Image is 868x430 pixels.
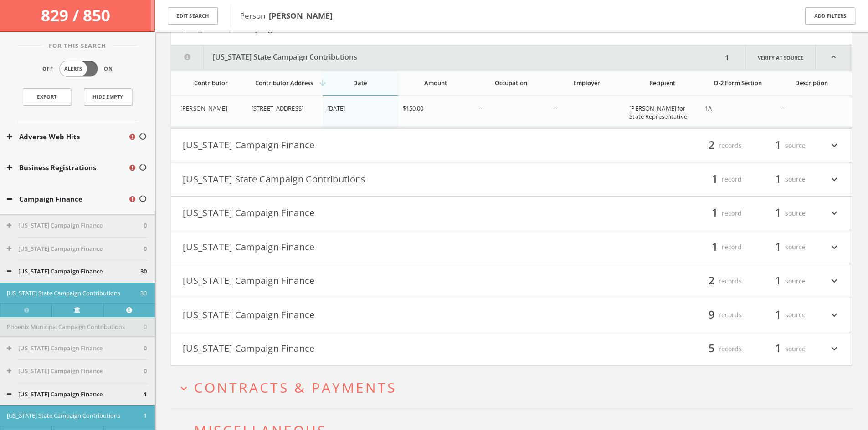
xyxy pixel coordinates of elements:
[771,239,785,255] span: 1
[252,104,303,112] span: [STREET_ADDRESS]
[269,10,333,21] b: [PERSON_NAME]
[687,239,742,255] div: record
[51,303,103,317] a: Verify at source
[828,172,840,187] i: expand_more
[828,307,840,323] i: expand_more
[751,307,806,323] div: source
[805,7,855,25] button: Add Filters
[722,45,732,70] div: 1
[327,79,393,87] div: Date
[7,221,144,230] button: [US_STATE] Campaign Finance
[554,79,619,87] div: Employer
[180,104,227,112] span: [PERSON_NAME]
[7,390,144,399] button: [US_STATE] Campaign Finance
[144,367,147,376] span: 0
[240,10,333,21] span: Person
[7,132,128,142] button: Adverse Web Hits
[178,382,190,395] i: expand_more
[781,104,784,112] span: --
[751,273,806,289] div: source
[828,239,840,255] i: expand_more
[327,104,345,112] span: [DATE]
[7,267,140,276] button: [US_STATE] Campaign Finance
[708,205,722,221] span: 1
[7,367,144,376] button: [US_STATE] Campaign Finance
[183,341,512,357] button: [US_STATE] Campaign Finance
[478,79,544,87] div: Occupation
[771,341,785,357] span: 1
[183,206,512,221] button: [US_STATE] Campaign Finance
[403,79,468,87] div: Amount
[7,244,144,253] button: [US_STATE] Campaign Finance
[7,411,144,420] button: [US_STATE] State Campaign Contributions
[687,138,742,153] div: records
[252,79,317,87] div: Contributor Address
[144,221,147,230] span: 0
[144,390,147,399] span: 1
[687,172,742,187] div: record
[144,323,147,332] span: 0
[7,162,128,173] button: Business Registrations
[705,104,712,112] span: 1A
[140,267,147,276] span: 30
[144,344,147,353] span: 0
[629,104,687,121] span: [PERSON_NAME] for State Representative
[704,273,719,289] span: 2
[708,171,722,187] span: 1
[183,273,512,289] button: [US_STATE] Campaign Finance
[687,307,742,323] div: records
[478,104,482,112] span: --
[687,206,742,221] div: record
[705,79,770,87] div: D-2 Form Section
[183,307,512,323] button: [US_STATE] Campaign Finance
[751,138,806,153] div: source
[84,88,132,106] button: Hide Empty
[816,45,852,70] i: expand_less
[41,5,114,26] span: 829 / 850
[687,341,742,357] div: records
[194,378,396,397] span: Contracts & Payments
[704,341,719,357] span: 5
[771,307,785,323] span: 1
[704,137,719,153] span: 2
[708,239,722,255] span: 1
[828,206,840,221] i: expand_more
[751,239,806,255] div: source
[554,104,557,112] span: --
[771,273,785,289] span: 1
[704,307,719,323] span: 9
[140,289,147,298] span: 30
[828,138,840,153] i: expand_more
[104,65,113,73] span: On
[771,137,785,153] span: 1
[781,79,842,87] div: Description
[771,205,785,221] span: 1
[687,273,742,289] div: records
[144,244,147,253] span: 0
[751,172,806,187] div: source
[42,65,53,73] span: Off
[751,341,806,357] div: source
[23,88,71,106] a: Export
[7,344,144,353] button: [US_STATE] Campaign Finance
[751,206,806,221] div: source
[42,41,113,51] span: For This Search
[318,78,327,87] i: arrow_downward
[183,138,512,153] button: [US_STATE] Campaign Finance
[828,273,840,289] i: expand_more
[828,341,840,357] i: expand_more
[7,194,128,204] button: Campaign Finance
[168,7,218,25] button: Edit Search
[171,96,852,128] div: grid
[180,79,241,87] div: Contributor
[183,172,512,187] button: [US_STATE] State Campaign Contributions
[629,79,695,87] div: Recipient
[183,239,512,255] button: [US_STATE] Campaign Finance
[171,45,722,70] button: [US_STATE] State Campaign Contributions
[771,171,785,187] span: 1
[178,380,852,395] button: expand_moreContracts & Payments
[7,323,144,332] button: Phoenix Municipal Campaign Contributions
[7,289,140,298] button: [US_STATE] State Campaign Contributions
[144,411,147,420] span: 1
[403,104,424,112] span: $150.00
